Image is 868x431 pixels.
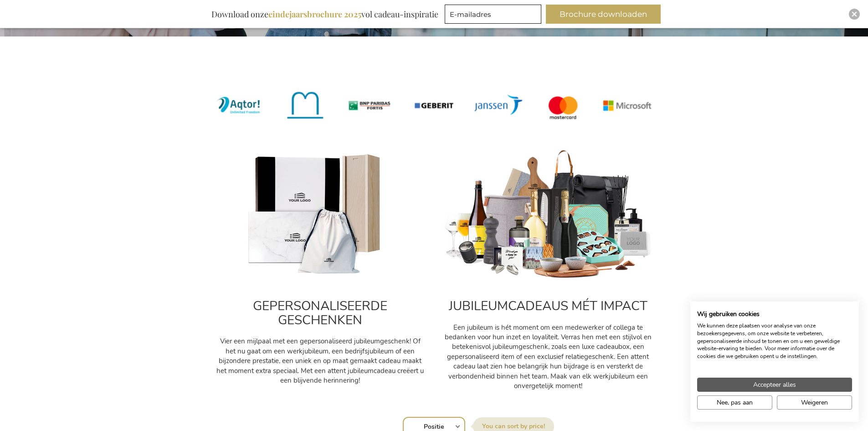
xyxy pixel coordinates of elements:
p: We kunnen deze plaatsen voor analyse van onze bezoekersgegevens, om onze website te verbeteren, g... [697,322,852,360]
div: Download onze vol cadeau-inspiratie [207,5,442,24]
img: cadeau_personeel_medewerkers-kerst_1 [443,149,653,280]
h2: GEPERSONALISEERDE GESCHENKEN [216,299,425,327]
form: marketing offers and promotions [445,5,544,26]
button: Brochure downloaden [546,5,661,24]
img: Personalised_gifts [216,149,425,280]
h2: Wij gebruiken cookies [697,310,852,318]
h2: JUBILEUMCADEAUS MÉT IMPACT [443,299,653,313]
span: Weigeren [801,398,828,407]
div: Close [849,9,860,20]
span: Accepteer alles [753,380,796,389]
p: Een jubileum is hét moment om een medewerker of collega te bedanken voor hun inzet en loyaliteit.... [443,323,653,391]
input: E-mailadres [445,5,541,24]
p: Vier een mijlpaal met een gepersonaliseerd jubileumgeschenk! Of het nu gaat om een werkjubileum, ... [216,337,425,385]
button: Accepteer alle cookies [697,378,852,392]
span: Nee, pas aan [717,398,753,407]
button: Pas cookie voorkeuren aan [697,395,772,410]
b: eindejaarsbrochure 2025 [268,9,361,20]
img: Close [852,11,857,17]
button: Alle cookies weigeren [777,395,852,410]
